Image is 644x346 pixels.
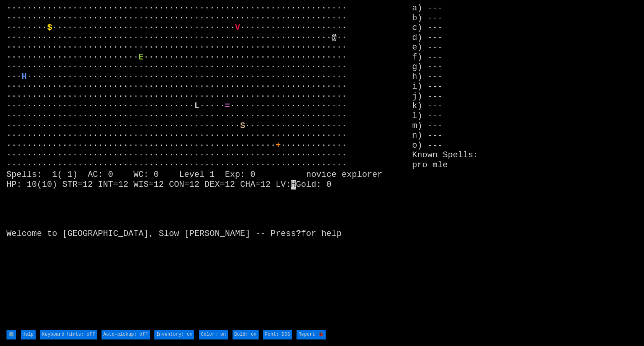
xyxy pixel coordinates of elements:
[7,330,16,340] input: ⚙️
[7,3,412,329] larn: ··································································· ·····························...
[225,101,230,111] font: =
[40,330,97,340] input: Keyboard hints: off
[263,330,292,340] input: Font: DOS
[139,53,144,62] font: E
[21,330,36,340] input: Help
[296,229,301,239] b: ?
[194,101,199,111] font: L
[22,72,27,82] font: H
[276,141,281,150] font: +
[47,23,52,33] font: $
[233,330,259,340] input: Bold: on
[235,23,240,33] font: V
[412,3,637,329] stats: a) --- b) --- c) --- d) --- e) --- f) --- g) --- h) --- i) --- j) --- k) --- l) --- m) --- n) ---...
[291,180,296,189] mark: H
[154,330,194,340] input: Inventory: on
[331,33,336,43] font: @
[240,121,245,131] font: S
[199,330,228,340] input: Color: on
[297,330,326,340] input: Report 🐞
[102,330,150,340] input: Auto-pickup: off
